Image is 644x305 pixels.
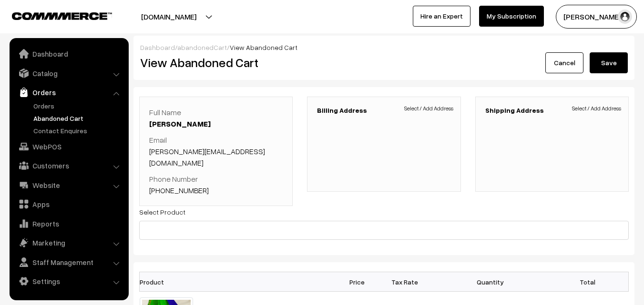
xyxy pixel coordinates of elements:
a: [PERSON_NAME] [149,119,211,128]
h3: Billing Address [317,107,450,115]
a: Cancel [545,52,583,73]
h2: View Abandoned Cart [140,55,377,70]
p: Full Name [149,107,283,129]
a: Apps [12,196,125,213]
th: Tax Rate [381,272,429,292]
a: Reports [12,215,125,232]
img: user [618,10,632,24]
a: Dashboard [140,43,175,51]
label: Select Product [139,207,185,217]
span: Select / Add Address [572,104,621,113]
a: Hire an Expert [413,6,470,27]
a: Dashboard [12,45,125,62]
button: Save [590,52,628,73]
a: Customers [12,157,125,174]
a: Contact Enquires [31,126,125,136]
p: Phone Number [149,173,283,196]
button: [DOMAIN_NAME] [108,5,230,29]
a: Abandoned Cart [31,113,125,123]
img: COMMMERCE [12,12,112,20]
button: [PERSON_NAME] [556,5,637,29]
p: Email [149,134,283,168]
h3: Shipping Address [485,107,619,115]
a: Catalog [12,65,125,82]
a: COMMMERCE [12,10,95,21]
a: Marketing [12,234,125,251]
a: Settings [12,273,125,290]
th: Total [552,272,600,292]
a: Orders [31,101,125,111]
a: Staff Management [12,254,125,271]
a: My Subscription [479,6,544,27]
a: abandonedCart [177,43,227,51]
a: WebPOS [12,138,125,155]
th: Price [333,272,381,292]
th: Quantity [429,272,552,292]
span: View Abandoned Cart [230,43,297,51]
span: Select / Add Address [404,104,453,113]
th: Product [140,272,199,292]
a: [PERSON_NAME][EMAIL_ADDRESS][DOMAIN_NAME] [149,147,265,167]
a: [PHONE_NUMBER] [149,186,209,195]
a: Website [12,177,125,194]
div: / / [140,42,628,52]
a: Orders [12,84,125,101]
